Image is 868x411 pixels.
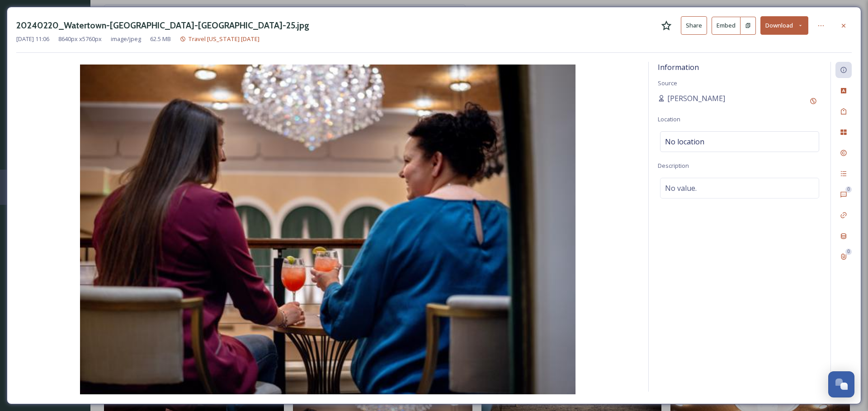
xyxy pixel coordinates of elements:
[658,62,699,72] span: Information
[111,35,141,43] span: image/jpeg
[150,35,171,43] span: 62.5 MB
[665,136,704,147] span: No location
[667,93,725,104] span: [PERSON_NAME]
[665,183,697,194] span: No value.
[681,16,707,35] button: Share
[58,35,102,43] span: 8640 px x 5760 px
[16,19,309,32] h3: 20240220_Watertown-[GEOGRAPHIC_DATA]-[GEOGRAPHIC_DATA]-25.jpg
[16,65,639,394] img: 20240220_Watertown-Goss-ByronBanasiak-25.jpg
[188,35,259,43] span: Travel [US_STATE] [DATE]
[760,16,808,35] button: Download
[658,79,677,87] span: Source
[712,17,741,35] button: Embed
[16,35,49,43] span: [DATE] 11:06
[828,371,854,397] button: Open Chat
[658,162,689,170] span: Description
[845,186,852,193] div: 0
[658,115,680,123] span: Location
[845,249,852,255] div: 0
